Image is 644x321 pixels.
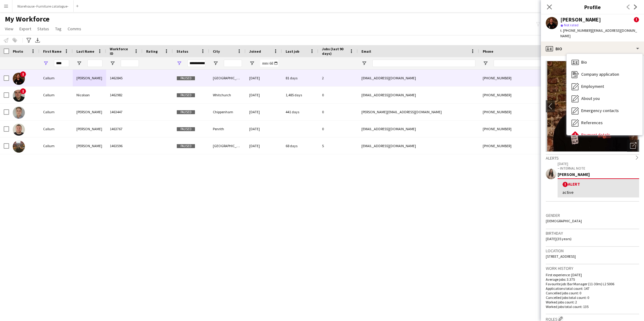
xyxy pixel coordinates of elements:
span: ! [20,71,26,77]
div: Payment details [567,129,642,141]
div: 5 [318,137,358,154]
div: [PHONE_NUMBER] [479,87,557,103]
span: Paused [176,144,195,148]
div: [PERSON_NAME] [560,17,601,22]
app-action-btn: Export XLSX [34,37,41,44]
h3: Work history [546,266,639,271]
div: Whitchurch [209,87,246,103]
div: [DATE] [246,70,282,86]
button: Open Filter Menu [483,61,488,66]
div: [PERSON_NAME] [73,104,106,120]
span: About you [581,96,600,101]
div: [DATE] [246,121,282,137]
div: 68 days [282,137,318,154]
span: [DEMOGRAPHIC_DATA] [546,219,582,223]
div: References [567,117,642,129]
span: City [213,49,220,54]
span: My Workforce [5,15,49,24]
div: 2 [318,70,358,86]
span: Comms [68,26,81,31]
div: [PHONE_NUMBER] [479,70,557,86]
span: Employment [581,84,604,89]
div: [PERSON_NAME] [73,70,106,86]
input: First Name Filter Input [54,60,69,67]
div: [EMAIL_ADDRESS][DOMAIN_NAME] [358,121,479,137]
button: Open Filter Menu [249,61,255,66]
button: Open Filter Menu [76,61,82,66]
span: ! [562,182,568,187]
img: Crew avatar or photo [546,61,639,152]
p: First experience: [DATE] [546,273,639,277]
p: Average jobs: 3.375 [546,277,639,282]
input: Phone Filter Input [494,60,553,67]
div: 81 days [282,70,318,86]
span: Tag [55,26,62,31]
a: Comms [65,25,84,33]
span: Workforce ID [110,47,132,56]
div: [DATE] [246,87,282,103]
span: [STREET_ADDRESS] [546,254,576,259]
span: Jobs (last 90 days) [322,47,347,56]
div: [PHONE_NUMBER] [479,104,557,120]
div: Callum [39,70,73,86]
p: Worked jobs count: 2 [546,300,639,304]
div: active [562,190,634,195]
p: Worked jobs total count: 135 [546,304,639,309]
div: 441 days [282,104,318,120]
input: Workforce ID Filter Input [121,60,139,67]
span: Payment details [581,132,610,137]
div: Alerts [546,154,639,161]
p: Favourite job: Bar Manager (11-30m) L2 5006 [546,282,639,286]
span: [DATE] (35 years) [546,237,572,241]
div: 1463447 [106,104,143,120]
div: [DATE] [246,104,282,120]
input: Email Filter Input [372,60,475,67]
div: Callum [39,87,73,103]
span: References [581,120,603,125]
span: Paused [176,127,195,131]
div: Alert [562,181,634,187]
span: Rating [146,49,158,54]
div: Bio [567,56,642,68]
img: Callum Nicolson [13,90,25,102]
div: 1463767 [106,121,143,137]
div: 1463596 [106,137,143,154]
div: Company application [567,68,642,81]
div: [PERSON_NAME] [73,137,106,154]
div: 0 [318,121,358,137]
div: Employment [567,81,642,93]
p: Cancelled jobs total count: 0 [546,295,639,300]
div: 1462845 [106,70,143,86]
div: Nicolson [73,87,106,103]
h3: Gender [546,213,639,218]
span: Paused [176,110,195,114]
div: [DATE] [246,137,282,154]
div: 0 [318,104,358,120]
a: Tag [53,25,64,33]
button: Open Filter Menu [176,61,182,66]
div: About you [567,93,642,105]
div: [EMAIL_ADDRESS][DOMAIN_NAME] [358,87,479,103]
div: [PERSON_NAME][EMAIL_ADDRESS][DOMAIN_NAME] [358,104,479,120]
span: | [EMAIL_ADDRESS][DOMAIN_NAME] [560,28,637,38]
span: Paused [176,76,195,81]
span: Status [37,26,49,31]
div: Bio [541,41,644,56]
button: Open Filter Menu [43,61,49,66]
h3: Birthday [546,230,639,236]
div: Callum [39,137,73,154]
button: Open Filter Menu [361,61,367,66]
div: Penrith [209,121,246,137]
h3: Location [546,248,639,253]
div: [EMAIL_ADDRESS][DOMAIN_NAME] [358,70,479,86]
div: Open photos pop-in [627,140,639,152]
p: [DATE] [558,161,639,166]
input: City Filter Input [224,60,242,67]
span: Email [361,49,371,54]
div: Chippenham [209,104,246,120]
div: Callum [39,104,73,120]
p: – INTERNAL NOTE [558,166,639,170]
span: ! [634,17,639,22]
div: [GEOGRAPHIC_DATA] [209,70,246,86]
button: Open Filter Menu [110,61,115,66]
